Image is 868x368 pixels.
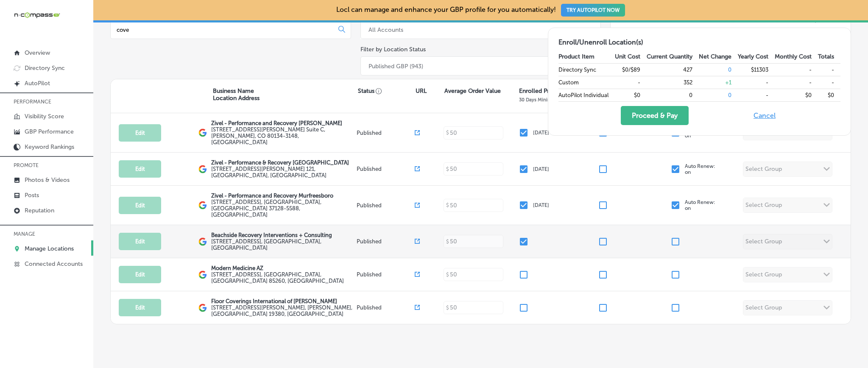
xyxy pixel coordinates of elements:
p: Manage Locations [25,245,74,252]
img: logo [198,237,207,246]
p: Keyword Rankings [25,143,74,151]
p: Reputation [25,207,54,214]
p: Published [357,238,415,245]
p: [DATE] [533,202,549,208]
td: $0/$89 [615,63,647,76]
input: All Locations [116,26,332,33]
td: - [738,89,775,101]
th: Current Quantity [647,50,699,63]
td: - [818,63,840,76]
p: [DATE] [533,166,549,172]
td: $0 [615,89,647,101]
p: 30 Days Minimum [519,97,559,103]
p: [DATE] [533,130,549,136]
td: - [615,76,647,89]
button: Edit [119,233,161,250]
td: - [775,76,818,89]
p: Zivel - Performance and Recovery Murfreesboro [211,192,354,199]
p: Published [357,304,415,311]
p: Published [357,271,415,278]
th: Product Item [558,50,615,63]
p: Beachside Recovery Interventions + Consulting [211,232,354,238]
td: - [818,76,840,89]
div: Published GBP (943) [368,62,423,70]
label: [STREET_ADDRESS] , [GEOGRAPHIC_DATA], [GEOGRAPHIC_DATA] [211,238,354,251]
p: Auto Renew: on [685,163,715,175]
img: logo [198,128,207,137]
p: Enrolled Premium [519,87,568,95]
div: All Accounts [368,26,403,33]
p: AutoPilot [25,80,50,87]
p: Modern Medicine AZ [211,265,354,271]
button: TRY AUTOPILOT NOW [561,4,625,17]
td: 427 [647,63,699,76]
button: Edit [119,160,161,178]
img: logo [198,201,207,209]
p: Connected Accounts [25,260,83,268]
label: [STREET_ADDRESS][PERSON_NAME] 121 , [GEOGRAPHIC_DATA], [GEOGRAPHIC_DATA] [211,166,354,178]
th: Totals [818,50,840,63]
td: - [738,76,775,89]
p: Zivel - Performance & Recovery [GEOGRAPHIC_DATA] [211,159,354,166]
td: $0 [775,89,818,101]
th: Net Change [699,50,738,63]
p: Published [357,130,415,136]
p: Zivel - Performance and Recovery [PERSON_NAME] [211,120,354,126]
td: $11303 [738,63,775,76]
button: Edit [119,124,161,142]
td: Directory Sync [558,63,615,76]
td: 0 [699,63,738,76]
th: Yearly Cost [738,50,775,63]
td: - [775,63,818,76]
td: Custom [558,76,615,89]
p: Auto Renew: on [685,199,715,211]
img: logo [198,165,207,173]
button: Edit [119,266,161,283]
label: [STREET_ADDRESS][PERSON_NAME] , [PERSON_NAME], [GEOGRAPHIC_DATA] 19380, [GEOGRAPHIC_DATA] [211,304,354,317]
button: Proceed & Pay [621,106,689,125]
p: Floor Coverings International of [PERSON_NAME] [211,298,354,304]
img: logo [198,270,207,279]
p: Status [358,87,416,95]
p: Visibility Score [25,113,64,120]
p: Overview [25,49,50,56]
td: + 1 [699,76,738,89]
p: Average Order Value [444,87,501,95]
label: [STREET_ADDRESS] , [GEOGRAPHIC_DATA], [GEOGRAPHIC_DATA] 37128-5588, [GEOGRAPHIC_DATA] [211,199,354,218]
td: 0 [699,89,738,101]
p: URL [416,87,427,95]
label: [STREET_ADDRESS] , [GEOGRAPHIC_DATA], [GEOGRAPHIC_DATA] 85260, [GEOGRAPHIC_DATA] [211,271,354,284]
p: Directory Sync [25,64,65,72]
p: Published [357,202,415,209]
img: logo [198,304,207,312]
h2: Enroll/Unenroll Location(s) [558,38,840,46]
button: Edit [119,197,161,214]
p: Published [357,166,415,172]
label: Filter by Location Status [360,46,426,53]
button: Cancel [751,106,778,125]
button: Edit [119,299,161,316]
img: 660ab0bf-5cc7-4cb8-ba1c-48b5ae0f18e60NCTV_CLogo_TV_Black_-500x88.png [14,11,60,19]
td: AutoPilot Individual [558,89,615,101]
td: $0 [818,89,840,101]
p: Photos & Videos [25,176,70,184]
th: Monthly Cost [775,50,818,63]
th: Unit Cost [615,50,647,63]
p: Business Name Location Address [213,87,260,102]
label: [STREET_ADDRESS][PERSON_NAME] Suite C , [PERSON_NAME], CO 80134-3148, [GEOGRAPHIC_DATA] [211,126,354,145]
td: 0 [647,89,699,101]
td: 352 [647,76,699,89]
p: GBP Performance [25,128,74,135]
p: Posts [25,192,39,199]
